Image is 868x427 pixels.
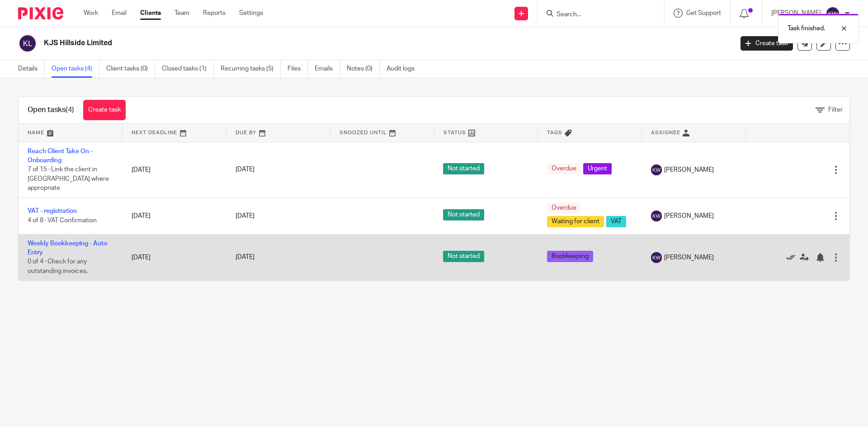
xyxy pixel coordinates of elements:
a: Details [18,60,45,78]
span: [PERSON_NAME] [664,165,714,174]
a: VAT - registration [28,208,77,214]
span: Overdue [547,202,581,214]
a: Team [175,9,189,18]
a: Email [112,9,127,18]
a: Files [288,60,308,78]
span: Overdue [547,163,581,174]
img: svg%3E [826,6,840,21]
td: [DATE] [123,234,226,280]
span: VAT [606,216,626,227]
span: [DATE] [236,213,255,219]
a: Open tasks (4) [52,60,99,78]
img: Pixie [18,7,63,19]
h2: KJS Hillside Limited [44,38,590,48]
a: Create task [741,36,793,51]
td: [DATE] [123,142,226,197]
a: Emails [315,60,340,78]
span: Waiting for client [547,216,604,227]
span: Tags [547,130,562,135]
a: Settings [239,9,263,18]
span: Status [443,130,466,135]
span: Filter [828,107,843,113]
img: svg%3E [651,211,662,221]
p: Task finished. [788,24,825,33]
h1: Open tasks [28,105,74,115]
span: 7 of 15 · Link the client in [GEOGRAPHIC_DATA] where appropriate [28,166,109,191]
span: [PERSON_NAME] [664,211,714,221]
a: Clients [140,9,161,18]
span: 0 of 4 · Check for any outstanding invoices. [28,259,88,275]
span: 4 of 8 · VAT Confirmation [28,217,97,224]
a: Work [84,9,98,18]
a: Reach Client Take On - Onboarding [28,148,93,164]
span: Urgent [583,163,612,174]
a: Weekly Bookkeeping - Auto Entry [28,240,107,256]
a: Audit logs [387,60,421,78]
span: [DATE] [236,254,255,261]
td: [DATE] [123,197,226,234]
a: Reports [203,9,226,18]
a: Notes (0) [347,60,380,78]
img: svg%3E [18,34,37,53]
span: Snoozed Until [340,130,387,135]
span: (4) [66,106,74,113]
span: [PERSON_NAME] [664,253,714,262]
a: Create task [83,100,126,120]
span: Not started [443,251,484,262]
img: svg%3E [651,252,662,263]
span: [DATE] [236,167,255,173]
a: Closed tasks (1) [162,60,214,78]
a: Client tasks (0) [106,60,155,78]
a: Mark as done [786,253,800,262]
span: Not started [443,163,484,174]
span: Not started [443,209,484,221]
span: Bookkeeping [547,251,593,262]
a: Recurring tasks (5) [221,60,281,78]
img: svg%3E [651,164,662,175]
